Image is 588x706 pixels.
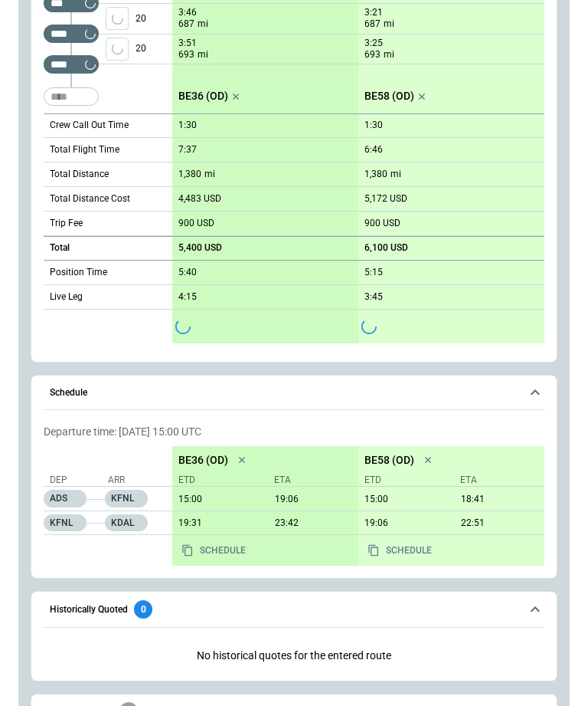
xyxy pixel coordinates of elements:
[269,517,359,529] p: 09/22/2025
[364,38,383,49] p: 3:25
[44,490,87,507] p: ADS
[178,38,197,49] p: 3:51
[178,291,197,303] p: 4:15
[50,266,107,279] p: Position Time
[364,169,387,180] p: 1,380
[384,48,394,61] p: mi
[364,90,414,103] p: BE58 (OD)
[44,55,99,74] div: Not found
[384,18,394,31] p: mi
[204,168,215,181] p: mi
[44,87,99,106] div: Too short
[178,218,214,229] p: 900 USD
[198,48,208,61] p: mi
[44,425,544,438] p: Departure time: [DATE] 15:00 UTC
[44,637,544,675] div: Historically Quoted0
[178,267,197,278] p: 5:40
[364,193,407,205] p: 5,172 USD
[178,18,194,31] p: 687
[105,514,148,531] p: KDAL
[105,490,148,507] p: KFNL
[178,7,197,18] p: 3:46
[178,169,201,180] p: 1,380
[50,388,87,398] h6: Schedule
[364,454,414,467] p: BE58 (OD)
[50,243,70,253] h6: Total
[50,168,109,181] p: Total Distance
[361,541,438,560] button: Copy the aircraft schedule to your clipboard
[106,7,129,30] button: left aligned
[390,168,401,181] p: mi
[106,38,129,61] button: left aligned
[50,119,129,132] p: Crew Call Out Time
[364,267,383,278] p: 5:15
[358,494,449,505] p: 09/22/2025
[178,242,222,254] p: 5,400 USD
[136,4,172,34] p: 20
[134,600,152,619] div: 0
[50,192,130,205] p: Total Distance Cost
[106,7,129,30] span: Type of sector
[364,242,408,254] p: 6,100 USD
[364,7,383,18] p: 3:21
[44,376,544,411] button: Schedule
[364,474,448,487] p: ETD
[364,218,400,229] p: 900 USD
[364,144,383,156] p: 6:46
[178,474,262,487] p: ETD
[364,291,383,303] p: 3:45
[454,474,538,487] p: ETA
[178,193,221,205] p: 4,483 USD
[44,514,87,531] p: KFNL
[136,34,172,64] p: 20
[172,517,263,529] p: 09/22/2025
[268,474,352,487] p: ETA
[50,605,128,615] h6: Historically Quoted
[50,217,83,230] p: Trip Fee
[198,18,208,31] p: mi
[178,90,228,103] p: BE36 (OD)
[175,541,252,560] button: Copy the aircraft schedule to your clipboard
[44,25,99,43] div: Not found
[455,494,545,505] p: 09/22/2025
[178,454,228,467] p: BE36 (OD)
[44,637,544,675] p: No historical quotes for the entered route
[364,48,381,61] p: 693
[178,48,194,61] p: 693
[455,517,545,529] p: 09/22/2025
[50,291,83,304] p: Live Leg
[50,474,103,487] p: Dep
[108,474,162,487] p: Arr
[364,18,381,31] p: 687
[106,38,129,61] span: Type of sector
[269,494,359,505] p: 09/22/2025
[178,144,197,156] p: 7:37
[172,494,263,505] p: 09/22/2025
[50,143,119,156] p: Total Flight Time
[44,419,544,572] div: Schedule
[44,592,544,627] button: Historically Quoted0
[178,120,197,131] p: 1:30
[358,517,449,529] p: 09/22/2025
[364,120,383,131] p: 1:30
[172,446,544,566] div: scrollable content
